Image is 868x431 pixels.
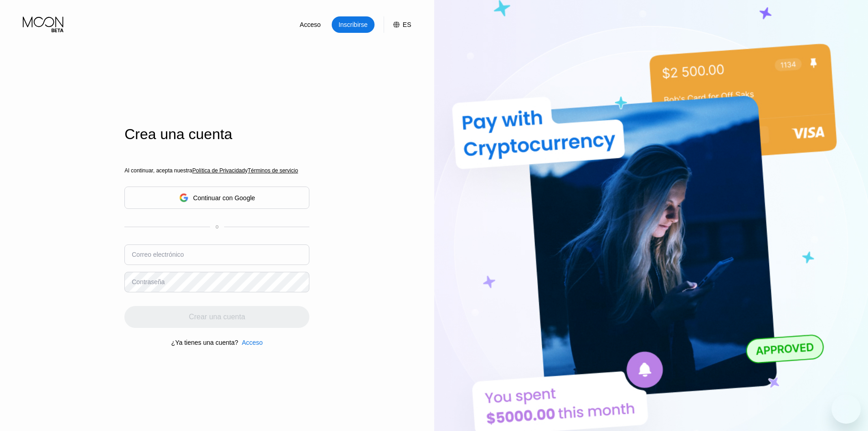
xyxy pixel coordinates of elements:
font: Correo electrónico [132,251,184,258]
font: Acceso [242,339,263,346]
div: Acceso [238,339,263,346]
font: ES [403,21,411,28]
font: Términos de servicio [247,167,298,174]
div: Continuar con Google [124,187,309,209]
iframe: Botón para iniciar la ventana de mensajería [832,395,861,424]
font: Política de Privacidad [192,167,245,174]
font: Continuar con Google [193,194,255,202]
font: Crea una cuenta [124,126,232,142]
font: Acceso [300,21,321,28]
font: Contraseña [132,278,164,286]
font: Inscribirse [339,21,368,28]
div: Inscribirse [332,16,375,33]
div: Acceso [289,16,332,33]
font: y [245,167,247,174]
font: ¿Ya tienes una cuenta? [171,339,238,346]
div: ES [384,16,411,33]
font: o [216,223,219,230]
font: Al continuar, acepta nuestra [124,167,192,174]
